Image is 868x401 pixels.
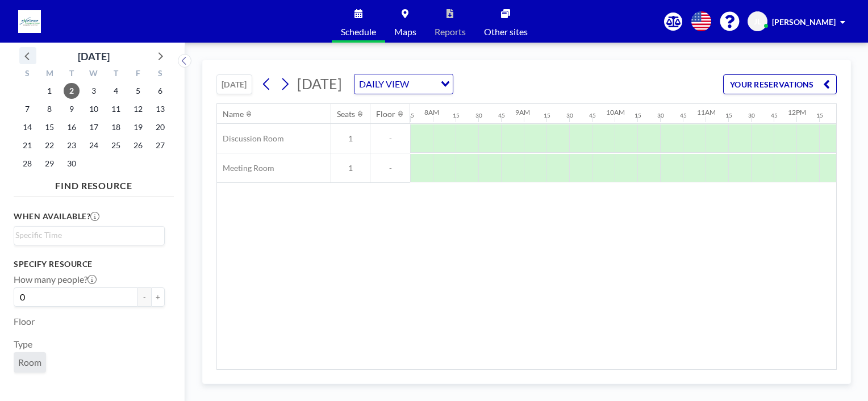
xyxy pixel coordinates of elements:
div: S [149,67,171,82]
h4: FIND RESOURCE [14,176,174,191]
span: Reports [435,27,466,36]
span: Wednesday, September 24, 2025 [86,137,102,153]
span: Monday, September 15, 2025 [41,119,57,135]
div: 30 [748,112,755,119]
span: - [370,133,410,144]
button: YOUR RESERVATIONS [723,74,837,94]
div: 30 [475,112,482,119]
div: W [83,67,105,82]
span: Friday, September 26, 2025 [130,137,146,153]
span: Wednesday, September 10, 2025 [86,101,102,117]
span: [PERSON_NAME] [772,17,836,27]
span: 1 [331,133,370,144]
span: - [370,163,410,173]
span: Wednesday, September 3, 2025 [86,83,102,99]
span: Maps [394,27,416,36]
span: Meeting Room [217,163,274,173]
span: Friday, September 12, 2025 [130,101,146,117]
span: Tuesday, September 9, 2025 [64,101,80,117]
h3: Specify resource [14,259,165,269]
input: Search for option [412,77,434,91]
div: M [39,67,61,82]
span: Tuesday, September 2, 2025 [64,83,80,99]
span: Schedule [341,27,376,36]
div: 45 [407,112,414,119]
span: Other sites [484,27,528,36]
div: 12PM [788,108,806,116]
div: T [105,67,127,82]
span: Tuesday, September 16, 2025 [64,119,80,135]
span: Saturday, September 6, 2025 [152,83,168,99]
span: Monday, September 22, 2025 [41,137,57,153]
div: 15 [544,112,550,119]
div: 15 [453,112,460,119]
span: Tuesday, September 30, 2025 [64,156,80,172]
div: 30 [657,112,664,119]
span: Thursday, September 18, 2025 [108,119,124,135]
label: How many people? [14,274,97,285]
div: Search for option [354,74,453,94]
span: Friday, September 19, 2025 [130,119,146,135]
div: Floor [376,109,395,119]
span: Thursday, September 25, 2025 [108,137,124,153]
div: 8AM [424,108,439,116]
div: 15 [725,112,732,119]
div: S [16,67,39,82]
span: DAILY VIEW [357,77,411,91]
div: 45 [680,112,687,119]
div: 11AM [697,108,716,116]
div: Name [223,109,244,119]
span: Tuesday, September 23, 2025 [64,137,80,153]
div: T [61,67,83,82]
div: 45 [771,112,778,119]
div: 15 [816,112,823,119]
span: Room [18,357,41,368]
span: Wednesday, September 17, 2025 [86,119,102,135]
span: Saturday, September 13, 2025 [152,101,168,117]
div: F [127,67,149,82]
label: Type [14,339,32,350]
div: [DATE] [78,48,110,64]
span: Sunday, September 28, 2025 [19,156,35,172]
div: 15 [635,112,641,119]
span: Monday, September 8, 2025 [41,101,57,117]
span: Saturday, September 20, 2025 [152,119,168,135]
input: Search for option [15,229,158,241]
span: Monday, September 1, 2025 [41,83,57,99]
span: Sunday, September 7, 2025 [19,101,35,117]
span: JL [754,16,761,27]
span: Sunday, September 21, 2025 [19,137,35,153]
span: Thursday, September 4, 2025 [108,83,124,99]
div: 9AM [515,108,530,116]
span: Saturday, September 27, 2025 [152,137,168,153]
span: [DATE] [297,75,342,92]
button: - [137,287,151,307]
div: 45 [589,112,596,119]
button: + [151,287,165,307]
img: organization-logo [18,10,41,33]
div: 30 [566,112,573,119]
span: Monday, September 29, 2025 [41,156,57,172]
span: Discussion Room [217,133,284,144]
div: Seats [337,109,355,119]
label: Floor [14,316,35,327]
div: 45 [498,112,505,119]
span: 1 [331,163,370,173]
button: [DATE] [216,74,252,94]
div: 10AM [606,108,625,116]
span: Friday, September 5, 2025 [130,83,146,99]
div: Search for option [14,227,164,244]
span: Thursday, September 11, 2025 [108,101,124,117]
span: Sunday, September 14, 2025 [19,119,35,135]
